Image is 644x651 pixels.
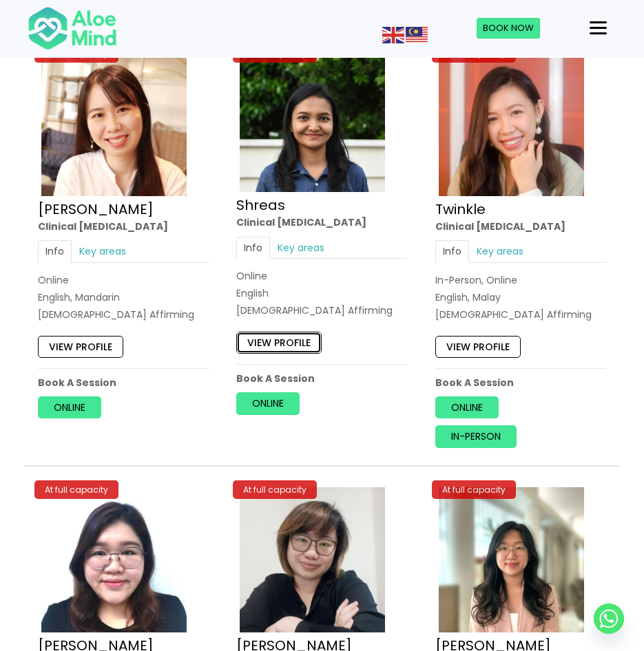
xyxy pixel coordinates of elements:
[72,240,134,262] a: Key areas
[233,480,317,499] div: At full capacity
[435,290,606,304] p: English, Malay
[236,215,407,229] div: Clinical [MEDICAL_DATA]
[38,200,154,219] a: [PERSON_NAME]
[435,308,606,321] div: [DEMOGRAPHIC_DATA] Affirming
[38,240,72,262] a: Info
[38,396,101,418] a: Online
[41,51,187,196] img: Kher-Yin-Profile-300×300
[469,240,531,262] a: Key areas
[236,237,270,259] a: Info
[240,51,385,192] img: Shreas clinical psychologist
[439,51,584,196] img: twinkle_cropped-300×300
[236,195,285,215] a: Shreas
[435,200,486,219] a: Twinkle
[38,376,209,389] p: Book A Session
[435,240,469,262] a: Info
[477,18,540,39] a: Book Now
[236,304,407,318] div: [DEMOGRAPHIC_DATA] Affirming
[236,372,407,385] p: Book A Session
[483,21,534,34] span: Book Now
[382,28,406,41] a: English
[435,220,606,233] div: Clinical [MEDICAL_DATA]
[439,487,584,632] img: Zi Xuan Trainee Aloe Mind
[38,336,123,358] a: View profile
[240,487,385,632] img: Yvonne crop Aloe Mind
[432,480,516,499] div: At full capacity
[584,17,612,40] button: Menu
[34,480,118,499] div: At full capacity
[435,396,499,418] a: Online
[435,273,606,287] div: In-Person, Online
[270,237,332,259] a: Key areas
[435,426,517,448] a: In-person
[38,220,209,233] div: Clinical [MEDICAL_DATA]
[382,27,404,43] img: en
[406,27,428,43] img: ms
[236,332,322,354] a: View profile
[236,392,300,414] a: Online
[236,286,407,300] p: English
[594,604,624,634] a: Whatsapp
[435,336,521,358] a: View profile
[435,376,606,389] p: Book A Session
[38,273,209,287] div: Online
[236,269,407,283] div: Online
[28,6,117,51] img: Aloe mind Logo
[38,308,209,321] div: [DEMOGRAPHIC_DATA] Affirming
[406,28,429,41] a: Malay
[41,487,187,632] img: Wei Shan_Profile-300×300
[38,290,209,304] p: English, Mandarin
